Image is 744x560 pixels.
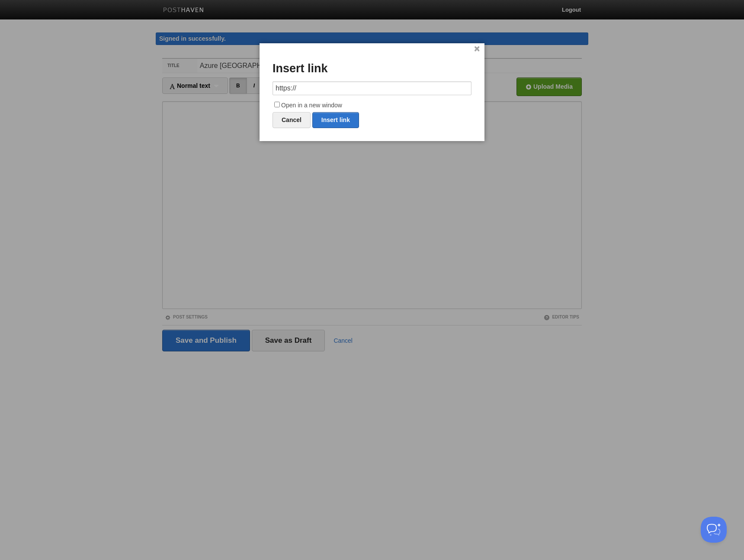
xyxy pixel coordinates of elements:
a: Cancel [273,112,311,128]
a: × [474,47,480,51]
input: Open in a new window [274,102,280,107]
a: Insert link [312,112,359,128]
h3: Insert link [273,62,471,75]
label: Open in a new window [273,100,471,111]
iframe: Help Scout Beacon - Open [701,517,727,543]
